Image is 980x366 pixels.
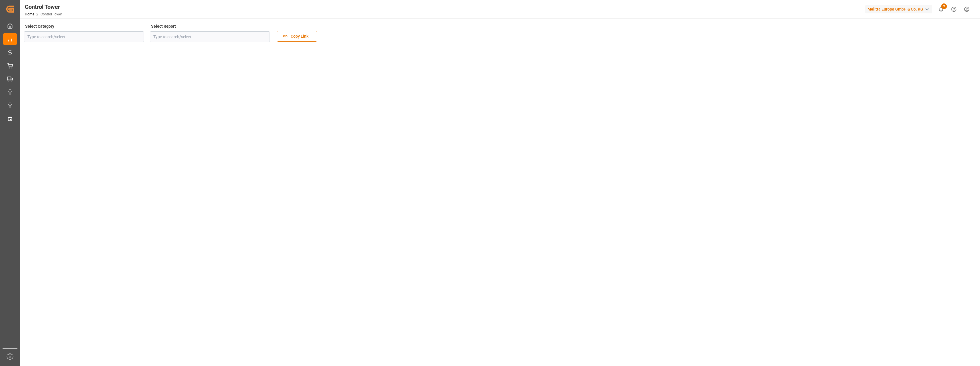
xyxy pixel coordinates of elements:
[150,31,270,42] input: Type to search/select
[941,3,947,9] span: 9
[865,5,932,13] div: Melitta Europa GmbH & Co. KG
[288,33,311,39] span: Copy Link
[24,22,55,30] label: Select Category
[25,3,62,11] div: Control Tower
[24,31,144,42] input: Type to search/select
[277,31,317,42] button: Copy Link
[150,22,177,30] label: Select Report
[25,12,34,16] a: Home
[935,3,947,16] button: show 9 new notifications
[865,4,935,15] button: Melitta Europa GmbH & Co. KG
[947,3,960,16] button: Help Center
